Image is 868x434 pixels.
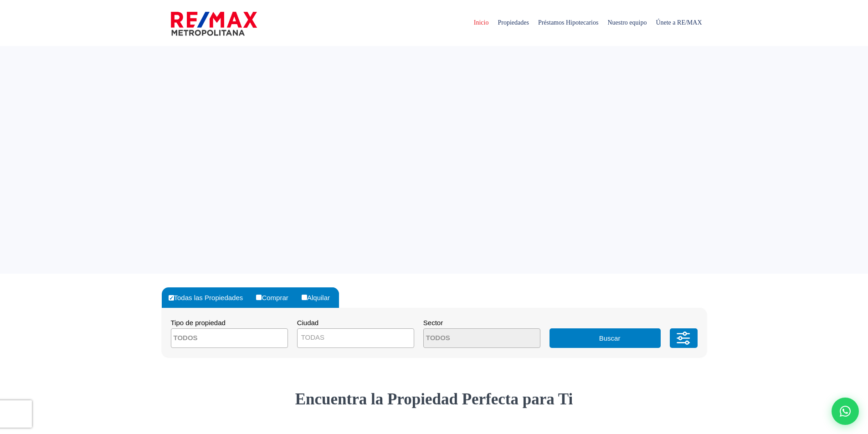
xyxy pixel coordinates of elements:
[301,333,324,341] span: TODAS
[534,9,603,36] span: Préstamos Hipotecarios
[171,319,226,327] span: Tipo de propiedad
[256,295,262,300] input: Comprar
[297,328,414,348] span: TODAS
[298,331,414,344] span: TODAS
[493,9,533,36] span: Propiedades
[302,295,307,300] input: Alquilar
[171,329,260,348] textarea: Search
[171,10,257,37] img: remax-metropolitana-logo
[651,9,706,36] span: Únete a RE/MAX
[469,9,493,36] span: Inicio
[423,319,443,327] span: Sector
[166,287,252,308] label: Todas las Propiedades
[424,329,512,348] textarea: Search
[297,319,319,327] span: Ciudad
[603,9,651,36] span: Nuestro equipo
[550,328,661,348] button: Buscar
[169,295,174,301] input: Todas las Propiedades
[299,287,339,308] label: Alquilar
[295,390,573,408] strong: Encuentra la Propiedad Perfecta para Ti
[254,287,297,308] label: Comprar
